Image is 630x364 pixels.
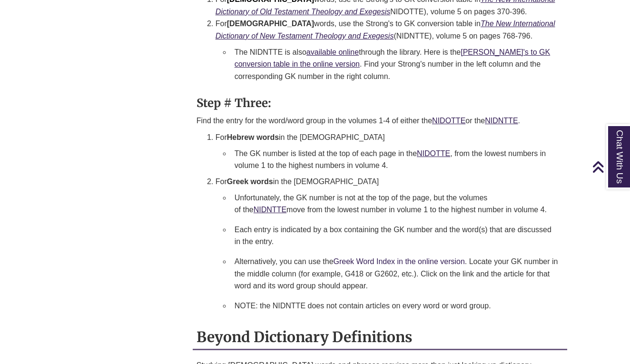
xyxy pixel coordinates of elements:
[227,20,314,28] strong: [DEMOGRAPHIC_DATA]
[334,257,465,266] a: Greek Word Index in the online version
[231,296,563,316] li: NOTE: the NIDNTTE does not contain articles on every word or word group.
[197,115,563,127] p: Find the entry for the word/word group in the volumes 1-4 of either the or the .
[231,220,563,252] li: Each entry is indicated by a box containing the GK number and the word(s) that are discussed in t...
[227,177,273,186] strong: Greek words
[227,133,279,141] strong: Hebrew words
[216,18,563,86] li: For words, use the Strong's to GK conversion table in (NIDNTTE), volume 5 on pages 768-796.
[216,131,563,176] li: For in the [DEMOGRAPHIC_DATA]
[592,160,628,173] a: Back to Top
[231,144,563,176] li: The GK number is listed at the top of each page in the , from the lowest numbers in volume 1 to t...
[432,117,465,125] a: NIDOTTE
[306,48,359,56] a: available online
[417,149,450,157] a: NIDOTTE
[231,252,563,296] li: Alternatively, you can use the . Locate your GK number in the middle column (for example, G418 or...
[231,188,563,220] li: Unfortunately, the GK number is not at the top of the page, but the volumes of the move from the ...
[485,117,518,125] a: NIDNTTE
[197,96,271,110] strong: Step # Three:
[231,42,563,87] li: The NIDNTTE is also through the library. Here is the . Find your Strong's number in the left colu...
[216,176,563,315] li: For in the [DEMOGRAPHIC_DATA]
[193,325,567,350] h2: Beyond Dictionary Definitions
[216,20,555,40] a: The New International Dictionary of New Testament Theology and Exegesis
[254,206,286,214] a: NIDNTTE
